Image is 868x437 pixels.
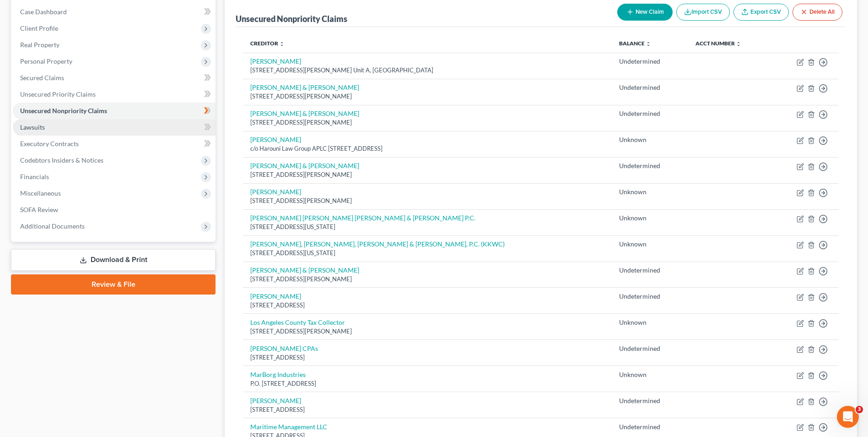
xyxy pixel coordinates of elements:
[13,136,216,152] a: Executory Contracts
[20,74,64,82] span: Secured Claims
[619,370,681,379] div: Unknown
[11,249,216,271] a: Download & Print
[250,57,301,65] a: [PERSON_NAME]
[13,86,216,103] a: Unsecured Priority Claims
[250,223,604,231] div: [STREET_ADDRESS][US_STATE]
[20,90,96,98] span: Unsecured Priority Claims
[619,135,681,144] div: Unknown
[250,118,604,127] div: [STREET_ADDRESS][PERSON_NAME]
[250,405,604,414] div: [STREET_ADDRESS]
[250,197,604,205] div: [STREET_ADDRESS][PERSON_NAME]
[250,214,475,222] a: [PERSON_NAME] [PERSON_NAME] [PERSON_NAME] & [PERSON_NAME] P.C.
[250,109,359,117] a: [PERSON_NAME] & [PERSON_NAME]
[619,344,681,353] div: Undetermined
[619,57,681,66] div: Undetermined
[20,24,58,32] span: Client Profile
[20,123,45,131] span: Lawsuits
[619,396,681,405] div: Undetermined
[20,222,85,230] span: Additional Documents
[13,119,216,136] a: Lawsuits
[250,249,604,257] div: [STREET_ADDRESS][US_STATE]
[619,266,681,275] div: Undetermined
[250,397,301,404] a: [PERSON_NAME]
[250,379,604,388] div: P.O. [STREET_ADDRESS]
[250,240,505,248] a: [PERSON_NAME], [PERSON_NAME], [PERSON_NAME] & [PERSON_NAME], P.C. (KKWC)
[20,140,79,147] span: Executory Contracts
[856,406,863,413] span: 3
[837,406,859,428] iframe: Intercom live chat
[619,318,681,327] div: Unknown
[676,4,730,21] button: Import CSV
[250,162,359,169] a: [PERSON_NAME] & [PERSON_NAME]
[736,41,741,47] i: unfold_more
[250,327,604,336] div: [STREET_ADDRESS][PERSON_NAME]
[20,173,49,180] span: Financials
[619,213,681,223] div: Unknown
[236,13,347,24] div: Unsecured Nonpriority Claims
[619,83,681,92] div: Undetermined
[13,103,216,119] a: Unsecured Nonpriority Claims
[695,40,741,47] a: Acct Number unfold_more
[20,156,103,164] span: Codebtors Insiders & Notices
[13,70,216,86] a: Secured Claims
[250,275,604,284] div: [STREET_ADDRESS][PERSON_NAME]
[250,266,359,274] a: [PERSON_NAME] & [PERSON_NAME]
[250,144,604,153] div: c/o Harouni Law Group APLC [STREET_ADDRESS]
[250,318,345,326] a: Los Angeles County Tax Collector
[11,274,216,295] a: Review & File
[20,189,61,197] span: Miscellaneous
[250,92,604,101] div: [STREET_ADDRESS][PERSON_NAME]
[13,202,216,218] a: SOFA Review
[250,40,285,47] a: Creditor unfold_more
[250,301,604,310] div: [STREET_ADDRESS]
[250,353,604,362] div: [STREET_ADDRESS]
[20,57,72,65] span: Personal Property
[13,4,216,20] a: Case Dashboard
[250,423,327,431] a: Maritime Management LLC
[250,66,604,75] div: [STREET_ADDRESS][PERSON_NAME] Unit A, [GEOGRAPHIC_DATA]
[646,41,651,47] i: unfold_more
[20,41,59,49] span: Real Property
[250,188,301,196] a: [PERSON_NAME]
[619,161,681,170] div: Undetermined
[250,83,359,91] a: [PERSON_NAME] & [PERSON_NAME]
[250,292,301,300] a: [PERSON_NAME]
[20,206,58,213] span: SOFA Review
[619,109,681,118] div: Undetermined
[250,136,301,143] a: [PERSON_NAME]
[619,40,651,47] a: Balance unfold_more
[619,187,681,197] div: Unknown
[279,41,285,47] i: unfold_more
[617,4,673,21] button: New Claim
[619,422,681,432] div: Undetermined
[619,240,681,249] div: Unknown
[619,292,681,301] div: Undetermined
[20,8,67,16] span: Case Dashboard
[250,170,604,179] div: [STREET_ADDRESS][PERSON_NAME]
[20,107,107,115] span: Unsecured Nonpriority Claims
[733,4,789,21] a: Export CSV
[250,371,306,378] a: MarBorg Industries
[793,4,842,21] button: Delete All
[250,344,318,352] a: [PERSON_NAME] CPAs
